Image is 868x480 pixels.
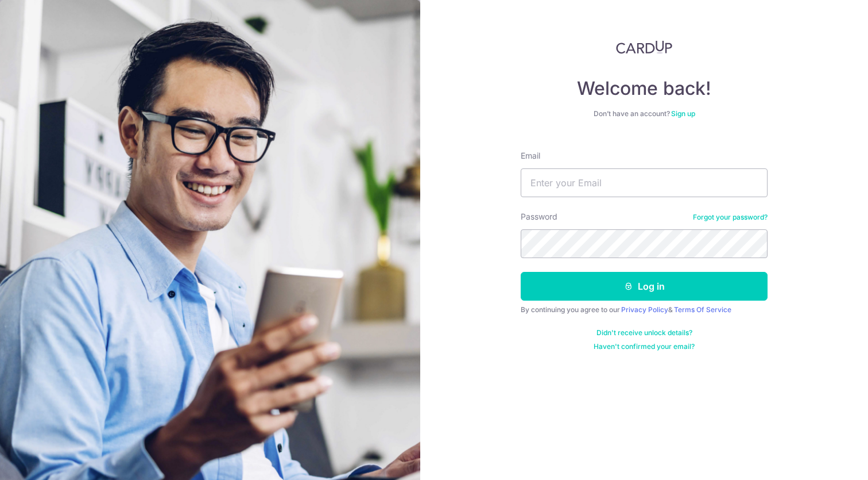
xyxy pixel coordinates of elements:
a: Haven't confirmed your email? [594,342,695,351]
a: Forgot your password? [693,213,768,222]
h4: Welcome back! [521,77,768,100]
input: Enter your Email [521,168,768,197]
a: Didn't receive unlock details? [596,328,692,337]
a: Terms Of Service [674,305,731,314]
a: Privacy Policy [621,305,668,314]
button: Log in [521,272,768,301]
label: Email [521,150,540,162]
div: Don’t have an account? [521,109,768,118]
img: CardUp Logo [616,40,672,54]
label: Password [521,211,557,222]
a: Sign up [671,109,695,118]
div: By continuing you agree to our & [521,305,768,314]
